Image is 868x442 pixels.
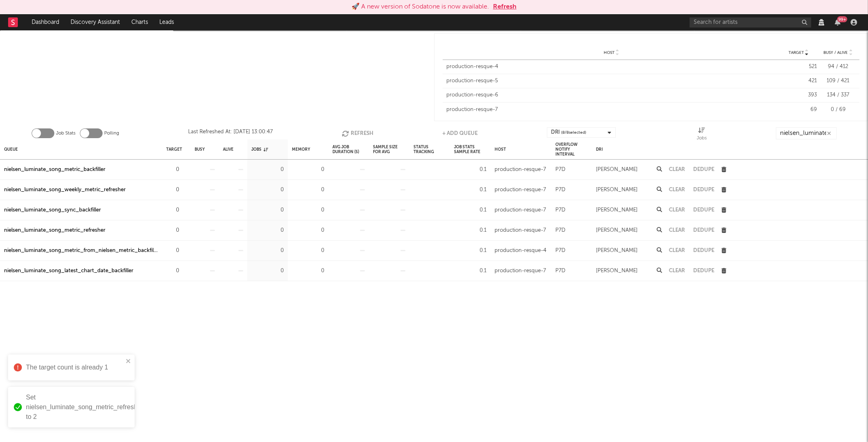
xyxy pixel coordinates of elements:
[824,50,848,55] span: Busy / Alive
[551,128,587,137] div: DRI
[189,127,273,139] div: Last Refreshed At: [DATE] 13:00:47
[351,2,489,12] div: 🚀 A new version of Sodatone is now available.
[495,185,546,195] div: production-resque-7
[292,185,324,195] div: 0
[166,141,182,158] div: Target
[4,246,158,256] a: nielsen_luminate_song_metric_from_nielsen_metric_backfiller
[65,14,126,30] a: Discovery Assistant
[292,266,324,276] div: 0
[596,266,638,276] div: [PERSON_NAME]
[251,226,284,235] div: 0
[332,141,365,158] div: Avg Job Duration (s)
[251,141,268,158] div: Jobs
[669,187,685,192] button: Clear
[292,141,310,158] div: Memory
[447,77,777,85] div: production-resque-5
[555,246,566,256] div: P7D
[693,268,714,273] button: Dedupe
[56,128,76,138] label: Job Stats
[4,205,101,215] a: nielsen_luminate_song_sync_backfiller
[447,91,777,99] div: production-resque-6
[837,16,847,22] div: 99 +
[4,165,105,175] a: nielsen_luminate_song_metric_backfiller
[555,141,588,158] div: Overflow Notify Interval
[495,226,546,235] div: production-resque-7
[690,17,811,28] input: Search for artists
[4,266,133,276] a: nielsen_luminate_song_latest_chart_date_backfiller
[780,91,817,99] div: 393
[821,91,855,99] div: 134 / 337
[604,50,615,55] span: Host
[555,165,566,175] div: P7D
[126,14,154,30] a: Charts
[454,205,487,215] div: 0.1
[555,185,566,195] div: P7D
[223,141,234,158] div: Alive
[780,77,817,85] div: 421
[562,128,587,137] span: ( 8 / 8 selected)
[251,266,284,276] div: 0
[292,205,324,215] div: 0
[292,165,324,175] div: 0
[555,266,566,276] div: P7D
[126,358,131,365] button: close
[821,106,855,114] div: 0 / 69
[251,185,284,195] div: 0
[454,226,487,235] div: 0.1
[447,106,777,114] div: production-resque-7
[697,127,707,143] div: Jobs
[693,167,714,172] button: Dedupe
[447,63,777,71] div: production-resque-4
[776,127,837,139] input: Search...
[495,205,546,215] div: production-resque-7
[596,205,638,215] div: [PERSON_NAME]
[669,248,685,253] button: Clear
[166,165,179,175] div: 0
[495,266,546,276] div: production-resque-7
[697,133,707,143] div: Jobs
[495,141,506,158] div: Host
[195,141,205,158] div: Busy
[26,393,143,422] div: Set nielsen_luminate_song_metric_refresher to 2
[251,205,284,215] div: 0
[780,63,817,71] div: 521
[555,226,566,235] div: P7D
[342,127,374,139] button: Refresh
[26,363,123,372] div: The target count is already 1
[789,50,804,55] span: Target
[780,106,817,114] div: 69
[555,205,566,215] div: P7D
[251,246,284,256] div: 0
[443,127,478,139] button: + Add Queue
[693,187,714,192] button: Dedupe
[4,185,126,195] a: nielsen_luminate_song_weekly_metric_refresher
[166,246,179,256] div: 0
[166,205,179,215] div: 0
[596,226,638,235] div: [PERSON_NAME]
[166,266,179,276] div: 0
[292,246,324,256] div: 0
[596,165,638,175] div: [PERSON_NAME]
[669,268,685,273] button: Clear
[454,246,487,256] div: 0.1
[835,19,840,26] button: 99+
[493,2,517,12] button: Refresh
[821,63,855,71] div: 94 / 412
[373,141,405,158] div: Sample Size For Avg
[105,128,120,138] label: Polling
[414,141,446,158] div: Status Tracking
[251,165,284,175] div: 0
[495,246,547,256] div: production-resque-4
[669,167,685,172] button: Clear
[693,228,714,233] button: Dedupe
[4,226,105,235] a: nielsen_luminate_song_metric_refresher
[693,207,714,213] button: Dedupe
[495,165,546,175] div: production-resque-7
[154,14,180,30] a: Leads
[821,77,855,85] div: 109 / 421
[454,141,487,158] div: Job Stats Sample Rate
